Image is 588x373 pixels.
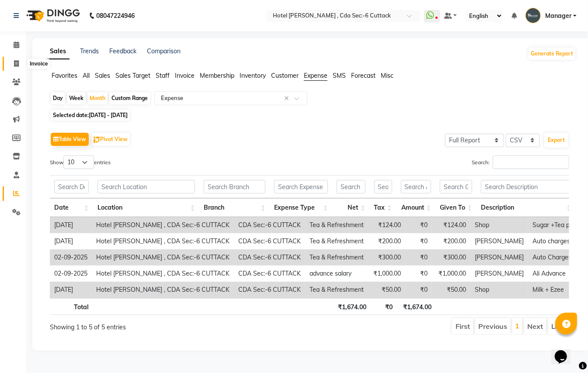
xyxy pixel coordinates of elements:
input: Search Tax [374,180,392,193]
td: ₹0 [405,233,432,249]
td: Hotel [PERSON_NAME] , CDA Sec:-6 CUTTACK [92,282,234,298]
td: ₹50.00 [368,282,405,298]
div: Day [51,92,65,104]
td: Hotel [PERSON_NAME] , CDA Sec:-6 CUTTACK [92,249,234,266]
span: [DATE] - [DATE] [89,112,128,118]
input: Search Branch [204,180,265,193]
input: Search: [493,155,569,169]
button: Generate Report [529,48,575,60]
td: Shop [470,282,528,298]
div: Custom Range [109,92,150,104]
label: Show entries [50,155,111,169]
td: ₹1,000.00 [432,266,470,282]
button: Pivot View [91,133,130,146]
td: CDA Sec:-6 CUTTACK [234,266,305,282]
td: ₹0 [405,266,432,282]
th: ₹0 [371,298,397,315]
td: ₹300.00 [368,249,405,266]
td: ₹124.00 [432,217,470,233]
span: Misc [381,72,393,79]
th: Branch: activate to sort column ascending [199,198,270,217]
td: Hotel [PERSON_NAME] , CDA Sec:-6 CUTTACK [92,217,234,233]
span: Staff [156,72,170,79]
td: Shop [470,217,528,233]
td: ₹50.00 [432,282,470,298]
td: Tea & Refreshment [305,249,368,266]
input: Search Date [54,180,89,193]
span: Clear all [284,94,292,103]
td: Tea & Refreshment [305,217,368,233]
td: [PERSON_NAME] [470,233,528,249]
span: Sales Target [115,72,150,79]
th: Total [50,298,93,315]
img: logo [22,3,82,28]
td: [PERSON_NAME] [470,249,528,266]
td: [DATE] [50,282,92,298]
td: Hotel [PERSON_NAME] , CDA Sec:-6 CUTTACK [92,266,234,282]
span: Inventory [240,72,266,79]
td: advance salary [305,266,368,282]
td: ₹0 [405,249,432,266]
th: Tax: activate to sort column ascending [370,198,397,217]
label: Search: [472,155,569,169]
td: CDA Sec:-6 CUTTACK [234,217,305,233]
input: Search Expense Type [274,180,328,193]
td: ₹1,000.00 [368,266,405,282]
th: Amount: activate to sort column ascending [397,198,435,217]
a: 1 [515,321,519,330]
span: Invoice [175,72,195,79]
img: pivot.png [94,137,100,143]
span: Favorites [52,72,77,79]
td: CDA Sec:-6 CUTTACK [234,282,305,298]
td: [PERSON_NAME] [470,266,528,282]
td: ₹124.00 [368,217,405,233]
input: Search Description [481,180,571,193]
th: Date: activate to sort column ascending [50,198,93,217]
div: Week [67,92,86,104]
div: Invoice [28,59,50,69]
span: Manager [545,11,571,21]
th: Expense Type: activate to sort column ascending [270,198,332,217]
span: Membership [200,72,234,79]
div: Month [87,92,108,104]
th: ₹1,674.00 [333,298,371,315]
th: Given To: activate to sort column ascending [435,198,477,217]
th: ₹1,674.00 [397,298,436,315]
input: Search Amount [401,180,431,193]
a: Trends [80,47,99,55]
iframe: chat widget [551,338,579,364]
td: CDA Sec:-6 CUTTACK [234,249,305,266]
td: [DATE] [50,217,92,233]
a: Feedback [109,47,136,55]
button: Export [544,133,568,148]
td: ₹0 [405,217,432,233]
td: 02-09-2025 [50,266,92,282]
th: Net: activate to sort column ascending [332,198,370,217]
span: Forecast [351,72,376,79]
td: Tea & Refreshment [305,282,368,298]
div: Showing 1 to 5 of 5 entries [50,318,259,332]
td: [DATE] [50,233,92,249]
th: Description: activate to sort column ascending [477,198,576,217]
span: All [83,72,90,79]
th: Location: activate to sort column ascending [93,198,199,217]
img: Manager [525,8,541,23]
span: Customer [271,72,299,79]
input: Search Location [97,180,195,193]
td: 02-09-2025 [50,249,92,266]
td: ₹200.00 [368,233,405,249]
input: Search Given To [440,180,472,193]
span: Selected date: [51,110,130,121]
td: ₹300.00 [432,249,470,266]
input: Search Net [337,180,365,193]
button: Table View [51,133,89,146]
span: Sales [95,72,110,79]
span: SMS [333,72,346,79]
td: ₹0 [405,282,432,298]
td: Hotel [PERSON_NAME] , CDA Sec:-6 CUTTACK [92,233,234,249]
a: Comparison [147,47,181,55]
span: Expense [304,72,327,79]
b: 08047224946 [96,3,135,28]
a: Sales [46,44,70,59]
td: ₹200.00 [432,233,470,249]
